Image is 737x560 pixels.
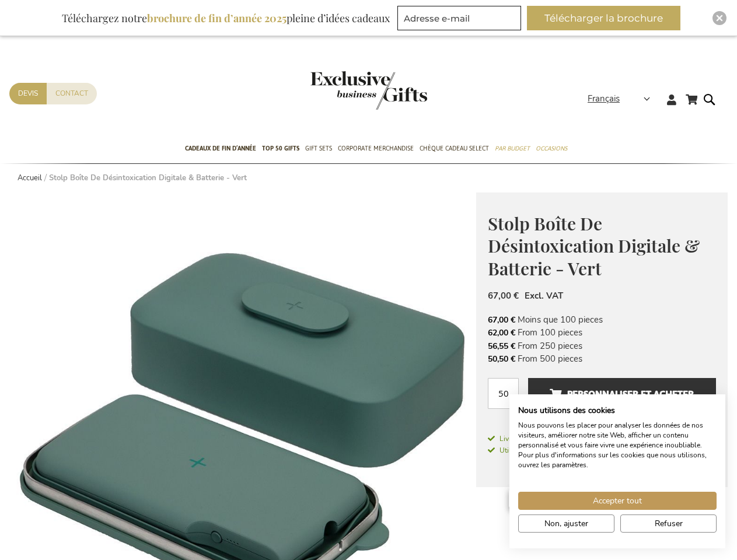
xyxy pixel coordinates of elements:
[420,142,489,155] span: Chèque Cadeau Select
[518,421,717,470] p: Nous pouvons les placer pour analyser les données de nos visiteurs, améliorer notre site Web, aff...
[488,290,519,302] span: 67,00 €
[518,514,614,533] button: Ajustez les préférences de cookie
[488,341,515,352] span: 56,55 €
[397,6,525,34] form: marketing offers and promotions
[57,6,395,30] div: Téléchargez notre pleine d’idées cadeaux
[495,142,530,155] span: Par budget
[488,378,519,409] input: Qté
[262,142,299,155] span: TOP 50 Gifts
[488,444,628,456] a: Utilisez notre service d'expédition directe
[9,83,47,104] a: Devis
[310,71,369,110] a: store logo
[18,173,42,183] a: Accueil
[310,71,427,110] img: Exclusive Business gifts logo
[47,83,97,104] a: Contact
[397,6,521,30] input: Adresse e-mail
[550,385,694,404] span: Personnaliser et acheter
[488,314,515,325] span: 67,00 €
[593,495,642,507] span: Accepter tout
[518,405,717,416] h2: Nous utilisons des cookies
[488,352,716,365] li: From 500 pieces
[588,92,658,106] div: Français
[528,378,716,410] button: Personnaliser et acheter
[49,173,247,183] strong: Stolp Boîte De Désintoxication Digitale & Batterie - Vert
[488,339,716,352] li: From 250 pieces
[525,290,563,302] span: Excl. VAT
[544,517,588,530] span: Non, ajuster
[147,11,287,25] b: brochure de fin d’année 2025
[488,353,515,365] span: 50,50 €
[488,313,716,326] li: Moins que 100 pieces
[488,433,716,444] a: Livré sous 15 à 30 jours ouvrables
[488,327,515,338] span: 62,00 €
[588,92,620,106] span: Français
[716,15,723,22] img: Close
[620,514,717,533] button: Refuser tous les cookies
[488,212,700,280] span: Stolp Boîte De Désintoxication Digitale & Batterie - Vert
[655,517,683,530] span: Refuser
[518,492,717,510] button: Accepter tous les cookies
[338,142,414,155] span: Corporate Merchandise
[488,326,716,339] li: From 100 pieces
[536,142,567,155] span: Occasions
[185,142,256,155] span: Cadeaux de fin d’année
[305,142,332,155] span: Gift Sets
[488,446,628,455] span: Utilisez notre service d'expédition directe
[527,6,680,30] button: Télécharger la brochure
[712,11,726,25] div: Close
